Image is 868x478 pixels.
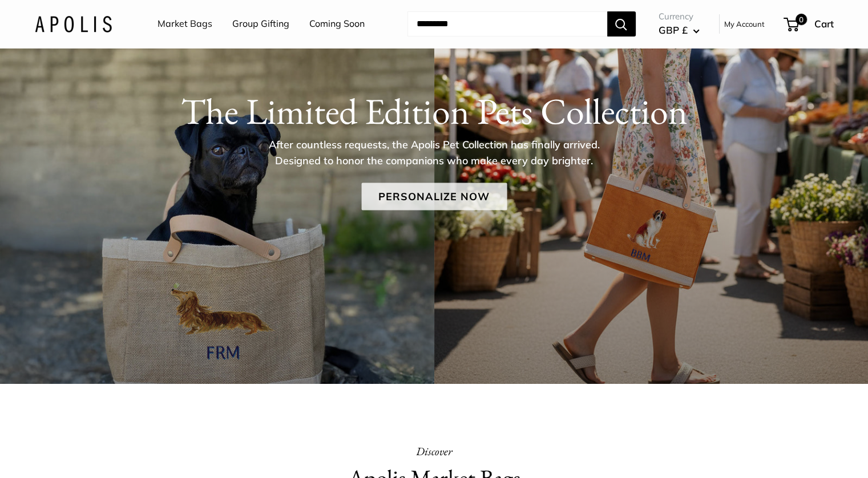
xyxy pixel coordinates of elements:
[35,90,834,133] h1: The Limited Edition Pets Collection
[659,21,700,39] button: GBP £
[158,15,212,33] a: Market Bags
[249,137,620,169] p: After countless requests, the Apolis Pet Collection has finally arrived. Designed to honor the co...
[232,15,289,33] a: Group Gifting
[607,11,636,37] button: Search
[407,11,607,37] input: Search...
[795,14,806,25] span: 0
[724,17,765,31] a: My Account
[814,18,834,30] span: Cart
[235,441,634,461] p: Discover
[659,9,700,25] span: Currency
[309,15,365,33] a: Coming Soon
[35,15,112,32] img: Apolis
[785,15,834,33] a: 0 Cart
[361,183,507,210] a: Personalize Now
[659,24,688,36] span: GBP £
